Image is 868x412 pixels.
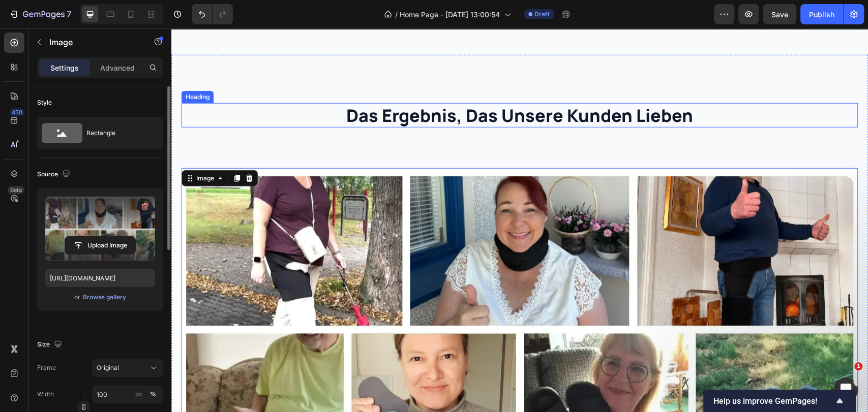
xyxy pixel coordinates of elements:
div: 450 [10,108,24,116]
div: Source [37,168,72,181]
p: Settings [50,62,79,73]
div: % [150,390,156,399]
span: Save [771,10,788,19]
div: Beta [8,186,24,194]
input: https://example.com/image.jpg [45,269,155,287]
button: Show survey - Help us improve GemPages! [713,395,846,407]
iframe: Design area [171,28,868,412]
p: 7 [67,8,71,20]
button: px [147,388,159,400]
input: px% [92,385,163,403]
div: Publish [809,9,834,20]
div: Image [23,145,45,154]
div: Undo/Redo [192,4,233,24]
button: Publish [800,4,843,24]
span: 1 [854,362,862,370]
div: Size [37,338,64,352]
iframe: Intercom live chat [833,377,858,402]
div: Rectangle [86,121,148,145]
div: px [135,390,142,399]
button: Browse gallery [82,292,127,302]
button: 7 [4,4,76,24]
span: Help us improve GemPages! [713,396,833,406]
span: / [395,9,398,20]
span: or [74,291,80,303]
div: Style [37,98,52,107]
button: Upload Image [65,236,136,255]
span: Home Page - [DATE] 13:00:54 [400,9,500,20]
button: Save [763,4,796,24]
button: % [133,388,145,400]
p: Advanced [100,62,135,73]
div: Browse gallery [83,293,126,302]
span: Draft [534,10,550,19]
p: Image [49,36,136,48]
label: Frame [37,363,56,372]
button: Original [92,359,163,377]
span: Original [97,363,119,372]
label: Width [37,390,54,399]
